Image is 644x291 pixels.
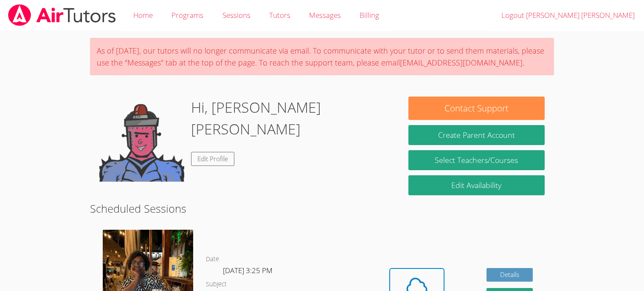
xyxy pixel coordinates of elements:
img: default.png [99,97,184,182]
div: As of [DATE], our tutors will no longer communicate via email. To communicate with your tutor or ... [90,38,554,75]
a: Details [487,268,533,282]
a: Select Teachers/Courses [408,150,544,170]
dt: Date [206,254,219,265]
dt: Subject [206,279,227,290]
h1: Hi, [PERSON_NAME] [PERSON_NAME] [191,97,390,140]
a: Edit Profile [191,152,234,166]
span: [DATE] 3:25 PM [223,265,273,275]
img: airtutors_banner-c4298cdbf04f3fff15de1276eac7730deb9818008684d7c2e4769d2f7ddbe033.png [7,4,117,26]
span: Messages [309,10,341,20]
h2: Scheduled Sessions [90,200,554,217]
button: Create Parent Account [408,125,544,145]
a: Edit Availability [408,175,544,195]
button: Contact Support [408,97,544,120]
